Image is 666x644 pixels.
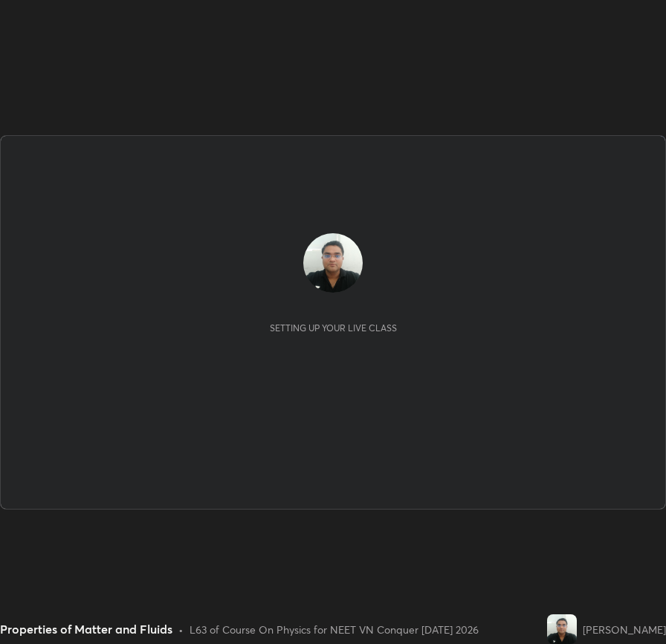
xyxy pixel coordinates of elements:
[178,622,184,637] div: •
[583,622,666,637] div: [PERSON_NAME]
[547,614,577,644] img: 3a9ab79b4cc04692bc079d89d7471859.jpg
[303,233,363,293] img: 3a9ab79b4cc04692bc079d89d7471859.jpg
[190,622,479,637] div: L63 of Course On Physics for NEET VN Conquer [DATE] 2026
[270,322,397,334] div: Setting up your live class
